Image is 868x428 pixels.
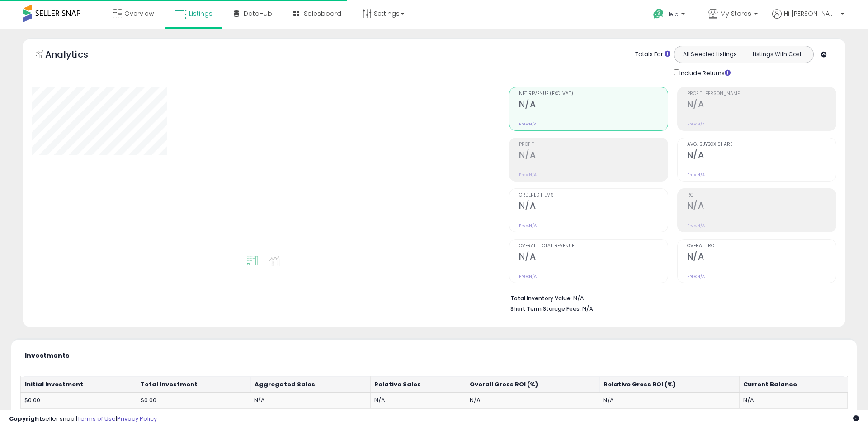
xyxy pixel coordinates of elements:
[137,376,250,393] th: Total Investment
[25,352,69,359] h5: Investments
[666,10,679,18] span: Help
[599,392,740,409] td: N/A
[784,9,838,18] span: Hi [PERSON_NAME]
[510,292,830,303] li: N/A
[720,9,751,18] span: My Stores
[519,251,668,264] h2: N/A
[687,150,836,162] h2: N/A
[519,142,668,147] span: Profit
[687,251,836,264] h2: N/A
[510,294,572,302] b: Total Inventory Value:
[667,67,741,78] div: Include Returns
[687,172,705,178] small: Prev: N/A
[676,48,744,60] button: All Selected Listings
[687,91,836,96] span: Profit [PERSON_NAME]
[739,392,847,409] td: N/A
[687,274,705,279] small: Prev: N/A
[519,244,668,249] span: Overall Total Revenue
[646,1,694,29] a: Help
[370,376,466,393] th: Relative Sales
[599,376,740,393] th: Relative Gross ROI (%)
[77,414,116,423] a: Terms of Use
[687,121,705,127] small: Prev: N/A
[582,304,593,313] span: N/A
[687,244,836,249] span: Overall ROI
[519,121,537,127] small: Prev: N/A
[739,376,847,393] th: Current Balance
[189,9,212,18] span: Listings
[137,392,250,409] td: $0.00
[250,392,371,409] td: N/A
[519,172,537,178] small: Prev: N/A
[519,274,537,279] small: Prev: N/A
[687,193,836,198] span: ROI
[635,50,670,59] div: Totals For
[772,9,844,29] a: Hi [PERSON_NAME]
[687,223,705,228] small: Prev: N/A
[519,201,668,213] h2: N/A
[124,9,154,18] span: Overview
[510,305,581,313] b: Short Term Storage Fees:
[466,376,599,393] th: Overall Gross ROI (%)
[117,414,157,423] a: Privacy Policy
[250,376,371,393] th: Aggregated Sales
[519,193,668,198] span: Ordered Items
[466,392,599,409] td: N/A
[45,48,106,63] h5: Analytics
[9,414,42,423] strong: Copyright
[21,376,137,393] th: Initial Investment
[687,99,836,111] h2: N/A
[21,392,137,409] td: $0.00
[519,91,668,96] span: Net Revenue (Exc. VAT)
[687,201,836,213] h2: N/A
[519,99,668,111] h2: N/A
[9,415,157,423] div: seller snap | |
[370,392,466,409] td: N/A
[743,48,811,60] button: Listings With Cost
[304,9,341,18] span: Salesboard
[244,9,272,18] span: DataHub
[687,142,836,147] span: Avg. Buybox Share
[653,8,664,19] i: Get Help
[519,150,668,162] h2: N/A
[519,223,537,228] small: Prev: N/A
